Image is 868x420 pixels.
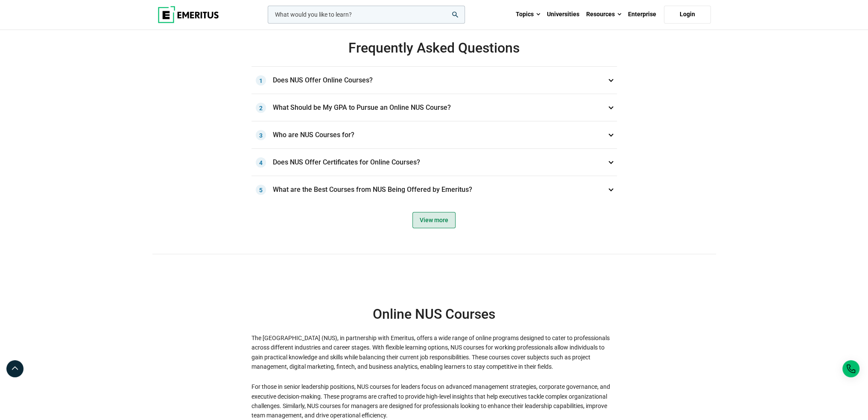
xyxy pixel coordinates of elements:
span: 5 [256,185,266,195]
span: 3 [256,130,266,140]
h3: What are the Best Courses from NUS Being Offered by Emeritus? [251,176,617,203]
h2: Online NUS Courses [251,305,617,323]
span: 2 [256,103,266,113]
a: Login [664,6,711,23]
span: 4 [256,157,266,167]
span: View more [412,212,456,228]
h3: What Should be My GPA to Pursue an Online NUS Course? [251,94,617,121]
h3: Does NUS Offer Online Courses? [251,67,617,94]
p: The [GEOGRAPHIC_DATA] (NUS), in partnership with Emeritus, offers a wide range of online programs... [251,333,617,372]
h2: Frequently Asked Questions [251,39,617,56]
h3: Does NUS Offer Certificates for Online Courses? [251,149,617,176]
h3: Who are NUS Courses for? [251,121,617,149]
span: 1 [256,75,266,85]
input: woocommerce-product-search-field-0 [268,6,465,23]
